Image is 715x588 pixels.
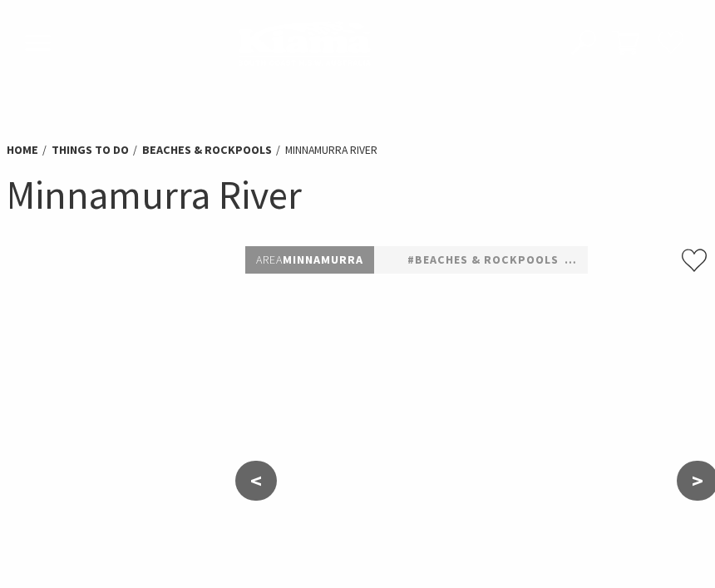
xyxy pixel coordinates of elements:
li: Minnamurra River [285,141,377,160]
p: Minnamurra [245,246,374,274]
h1: Minnamurra River [7,169,708,220]
a: Things To Do [52,142,129,158]
button: < [235,461,277,501]
span: Area [256,252,283,267]
a: #Beaches & Rockpools [407,250,559,270]
img: Kiama Logo [238,20,371,66]
a: Home [7,142,38,158]
a: Beaches & Rockpools [142,142,272,158]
